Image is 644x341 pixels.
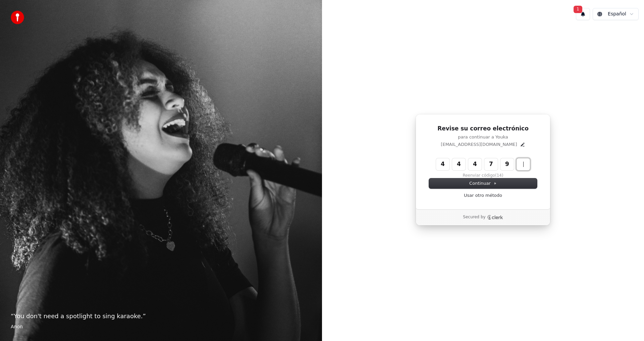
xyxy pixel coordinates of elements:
button: Continuar [429,178,537,188]
span: 1 [574,6,582,13]
span: Continuar [469,180,497,186]
img: youka [11,11,24,24]
a: Clerk logo [487,215,503,220]
footer: Anon [11,324,311,330]
input: Enter verification code [436,158,543,170]
a: Usar otro método [464,192,502,198]
button: Edit [520,142,525,147]
p: para continuar a Youka [429,134,537,140]
p: “ You don't need a spotlight to sing karaoke. ” [11,311,311,321]
p: Secured by [463,215,485,220]
p: [EMAIL_ADDRESS][DOMAIN_NAME] [441,141,517,148]
h1: Revise su correo electrónico [429,125,537,133]
button: 1 [576,8,590,20]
